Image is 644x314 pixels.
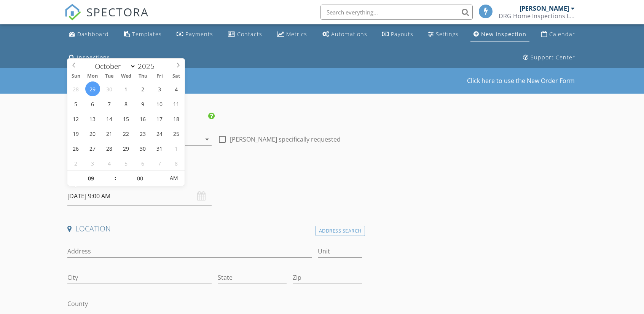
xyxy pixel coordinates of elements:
span: October 8, 2025 [119,96,134,111]
a: SPECTORA [64,10,149,26]
input: Year [136,61,161,71]
a: Payments [174,27,216,41]
span: October 2, 2025 [135,81,150,96]
span: SPECTORA [86,4,149,20]
a: Support Center [520,51,578,65]
a: Automations (Basic) [319,27,370,41]
div: Payments [185,30,213,38]
a: Metrics [274,27,310,41]
span: October 30, 2025 [135,141,150,156]
div: Calendar [549,30,575,38]
span: : [114,171,116,186]
div: Payouts [391,30,413,38]
div: DRG Home Inspections LLC [499,12,575,20]
span: October 21, 2025 [102,126,117,141]
span: October 9, 2025 [135,96,150,111]
input: Search everything... [320,5,473,20]
h4: Date/Time [67,172,362,182]
span: Thu [134,74,151,79]
span: Sat [168,74,185,79]
span: November 5, 2025 [119,156,134,171]
a: Contacts [225,27,265,41]
a: Inspections [66,51,113,65]
span: October 25, 2025 [169,126,183,141]
span: November 8, 2025 [169,156,183,171]
div: New Inspection [481,30,526,38]
span: October 1, 2025 [119,81,134,96]
span: September 28, 2025 [69,81,83,96]
span: Sun [67,74,84,79]
span: October 18, 2025 [169,111,183,126]
span: October 16, 2025 [135,111,150,126]
a: Click here to use the New Order Form [467,78,575,84]
span: October 27, 2025 [85,141,100,156]
div: Contacts [237,30,262,38]
label: [PERSON_NAME] specifically requested [230,135,341,143]
div: Automations [331,30,367,38]
i: arrow_drop_down [202,135,212,144]
span: October 31, 2025 [152,141,167,156]
span: October 17, 2025 [152,111,167,126]
div: Support Center [531,54,575,61]
div: Dashboard [77,30,109,38]
span: Fri [151,74,168,79]
img: The Best Home Inspection Software - Spectora [64,4,81,21]
a: Dashboard [66,27,112,41]
span: October 11, 2025 [169,96,183,111]
span: November 4, 2025 [102,156,117,171]
div: [PERSON_NAME] [520,5,569,12]
span: November 7, 2025 [152,156,167,171]
span: October 29, 2025 [119,141,134,156]
span: Mon [84,74,101,79]
span: November 3, 2025 [85,156,100,171]
h4: Location [67,224,362,234]
span: September 30, 2025 [102,81,117,96]
span: October 19, 2025 [69,126,83,141]
span: October 12, 2025 [69,111,83,126]
div: Inspections [77,54,110,61]
span: October 5, 2025 [69,96,83,111]
a: New Inspection [470,27,529,41]
span: November 1, 2025 [169,141,183,156]
span: October 4, 2025 [169,81,183,96]
span: November 2, 2025 [69,156,83,171]
div: Templates [132,30,162,38]
span: October 3, 2025 [152,81,167,96]
span: October 23, 2025 [135,126,150,141]
span: October 14, 2025 [102,111,117,126]
span: October 22, 2025 [119,126,134,141]
div: Address Search [316,226,365,236]
span: November 6, 2025 [135,156,150,171]
span: October 15, 2025 [119,111,134,126]
span: October 26, 2025 [69,141,83,156]
span: October 13, 2025 [85,111,100,126]
a: Payouts [379,27,416,41]
a: Calendar [538,27,578,41]
span: October 7, 2025 [102,96,117,111]
a: Settings [425,27,462,41]
input: Select date [67,187,212,206]
span: October 10, 2025 [152,96,167,111]
span: September 29, 2025 [85,81,100,96]
span: October 24, 2025 [152,126,167,141]
span: Wed [118,74,134,79]
span: Tue [101,74,118,79]
span: October 20, 2025 [85,126,100,141]
span: October 6, 2025 [85,96,100,111]
a: Templates [121,27,165,41]
span: October 28, 2025 [102,141,117,156]
div: Settings [436,30,459,38]
div: Metrics [286,30,307,38]
span: Click to toggle [164,171,185,186]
